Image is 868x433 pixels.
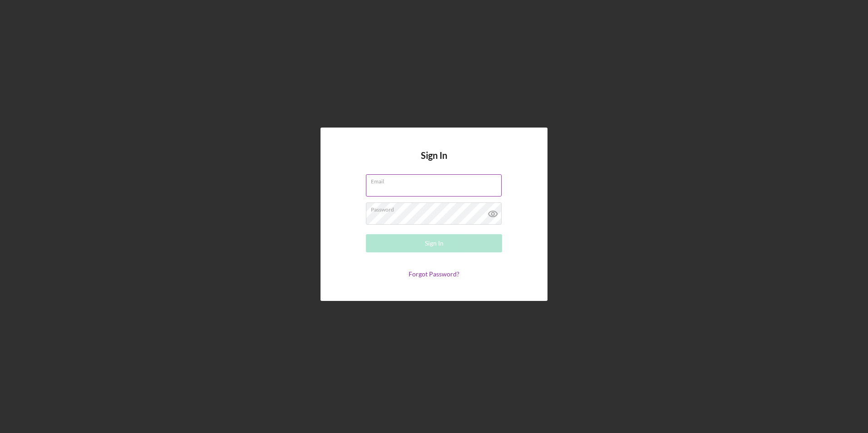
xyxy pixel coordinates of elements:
[409,270,459,278] a: Forgot Password?
[366,234,502,252] button: Sign In
[421,150,447,174] h4: Sign In
[425,234,444,252] div: Sign In
[371,175,502,185] label: Email
[371,203,502,213] label: Password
